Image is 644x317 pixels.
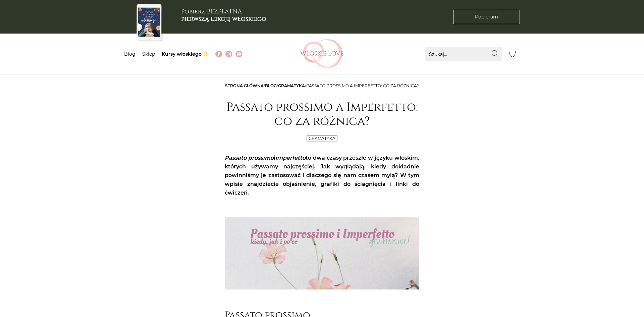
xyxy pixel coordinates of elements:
a: Blog [124,51,136,57]
span: Pobieram [475,13,498,20]
h1: Passato prossimo a Imperfetto: co za różnica? [225,100,419,128]
em: Passato prossimo [225,155,274,161]
span: / / / [225,83,419,88]
a: Sklep [142,51,155,57]
a: Blog [265,83,277,88]
b: pierwszą lekcję włoskiego [181,15,266,23]
a: Kursy włoskiego ✨ [162,51,209,57]
a: Strona główna [225,83,264,88]
input: Szukaj... [425,47,502,61]
h3: Pobierz BEZPŁATNĄ [181,8,266,22]
a: Pobieram [453,10,520,24]
span: Passato prossimo a Imperfetto: co za różnica? [306,83,419,88]
img: Włoskielove [300,39,344,69]
em: imperfetto [275,155,306,161]
button: Koszyk [505,47,520,61]
p: i to dwa czasy przeszłe w języku włoskim, których używamy najczęściej. Jak wyglądają, kiedy dokła... [225,154,419,197]
a: Gramatyka [278,83,305,88]
a: Gramatyka [309,136,335,141]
